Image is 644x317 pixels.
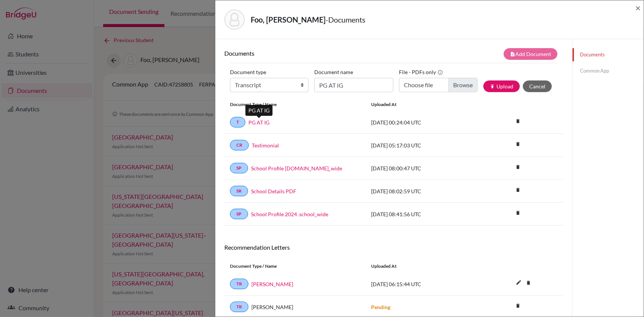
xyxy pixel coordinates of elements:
a: T [230,117,245,127]
i: edit [513,276,525,288]
button: note_addAdd Document [504,48,557,60]
a: [PERSON_NAME] [251,280,293,288]
span: [DATE] 06:15:44 UTC [371,281,421,287]
span: [PERSON_NAME] [251,303,293,311]
i: delete [512,161,524,173]
a: delete [512,185,524,196]
a: TR [230,279,248,289]
div: Uploaded at [365,101,478,108]
span: × [635,2,641,13]
a: CR [230,140,249,150]
a: School Profile 2024 .school_wide [251,210,328,218]
i: delete [523,277,534,288]
a: delete [512,301,524,311]
div: Uploaded at [365,263,478,270]
button: edit [512,278,525,289]
label: Document type [230,66,266,78]
a: Documents [572,48,644,61]
i: delete [512,115,524,127]
a: delete [512,117,524,127]
strong: Foo, [PERSON_NAME] [251,15,326,24]
h6: Recommendation Letters [224,244,563,251]
a: School Profile [DOMAIN_NAME]_wide [251,164,342,172]
i: delete [512,138,524,150]
i: delete [512,184,524,196]
span: - Documents [326,15,365,24]
div: [DATE] 08:41:56 UTC [365,210,478,218]
i: delete [512,300,524,311]
a: SP [230,209,248,219]
button: Close [635,3,641,12]
a: School Details PDF [251,187,296,195]
div: Document Type / Name [224,101,365,108]
a: delete [512,162,524,173]
div: PG AT IG [245,105,273,116]
a: delete [512,208,524,218]
button: Cancel [523,80,552,92]
i: delete [512,207,524,218]
label: File - PDFs only [399,66,443,78]
button: publishUpload [483,80,520,92]
i: note_add [510,52,515,57]
strong: Pending [371,304,390,310]
label: Document name [314,66,353,78]
i: publish [490,84,495,89]
a: SP [230,163,248,173]
h6: Documents [224,50,394,57]
a: SR [230,186,248,196]
div: [DATE] 08:00:47 UTC [365,164,478,172]
a: delete [523,278,534,288]
a: TR [230,302,248,312]
a: delete [512,140,524,150]
div: [DATE] 00:24:04 UTC [365,118,478,126]
a: PG AT IG [248,118,269,126]
a: Common App [572,64,644,77]
div: [DATE] 05:17:03 UTC [365,141,478,149]
div: Document Type / Name [224,263,365,270]
a: Testimonial [252,141,279,149]
div: [DATE] 08:02:59 UTC [365,187,478,195]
